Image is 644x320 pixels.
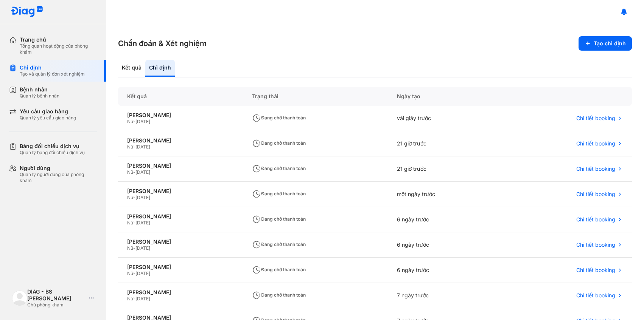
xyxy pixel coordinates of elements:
[388,232,501,258] div: 6 ngày trước
[388,283,501,308] div: 7 ngày trước
[20,115,76,121] div: Quản lý yêu cầu giao hàng
[388,182,501,207] div: một ngày trước
[579,36,632,51] button: Tạo chỉ định
[20,64,85,71] div: Chỉ định
[388,87,501,106] div: Ngày tạo
[252,241,306,247] span: Đang chờ thanh toán
[20,43,97,55] div: Tổng quan hoạt động của phòng khám
[127,213,234,220] div: [PERSON_NAME]
[252,216,306,222] span: Đang chờ thanh toán
[127,271,133,276] span: Nữ
[135,245,150,251] span: [DATE]
[576,191,615,198] span: Chi tiết booking
[118,38,207,49] h3: Chẩn đoán & Xét nghiệm
[576,267,615,274] span: Chi tiết booking
[127,289,234,296] div: [PERSON_NAME]
[133,271,135,276] span: -
[135,144,150,150] span: [DATE]
[252,267,306,272] span: Đang chờ thanh toán
[127,195,133,200] span: Nữ
[133,195,135,200] span: -
[20,93,59,99] div: Quản lý bệnh nhân
[27,288,86,302] div: DIAG - BS [PERSON_NAME]
[252,191,306,196] span: Đang chờ thanh toán
[127,144,133,150] span: Nữ
[252,115,306,121] span: Đang chờ thanh toán
[133,220,135,226] span: -
[388,156,501,182] div: 21 giờ trước
[135,195,150,200] span: [DATE]
[20,172,97,184] div: Quản lý người dùng của phòng khám
[127,169,133,175] span: Nữ
[135,169,150,175] span: [DATE]
[127,162,234,169] div: [PERSON_NAME]
[133,169,135,175] span: -
[576,140,615,147] span: Chi tiết booking
[388,207,501,232] div: 6 ngày trước
[576,292,615,299] span: Chi tiết booking
[118,87,243,106] div: Kết quả
[252,165,306,171] span: Đang chờ thanh toán
[135,119,150,124] span: [DATE]
[20,143,85,150] div: Bảng đối chiếu dịch vụ
[127,264,234,271] div: [PERSON_NAME]
[127,238,234,245] div: [PERSON_NAME]
[20,165,97,172] div: Người dùng
[388,106,501,131] div: vài giây trước
[118,60,145,77] div: Kết quả
[243,87,388,106] div: Trạng thái
[133,119,135,124] span: -
[576,216,615,223] span: Chi tiết booking
[20,86,59,93] div: Bệnh nhân
[576,241,615,248] span: Chi tiết booking
[20,108,76,115] div: Yêu cầu giao hàng
[252,140,306,146] span: Đang chờ thanh toán
[127,119,133,124] span: Nữ
[135,296,150,301] span: [DATE]
[11,6,43,18] img: logo
[127,245,133,251] span: Nữ
[127,137,234,144] div: [PERSON_NAME]
[576,165,615,172] span: Chi tiết booking
[576,115,615,122] span: Chi tiết booking
[133,245,135,251] span: -
[127,296,133,301] span: Nữ
[252,292,306,298] span: Đang chờ thanh toán
[133,296,135,301] span: -
[20,36,97,43] div: Trang chủ
[127,112,234,119] div: [PERSON_NAME]
[20,150,85,156] div: Quản lý bảng đối chiếu dịch vụ
[127,220,133,226] span: Nữ
[27,302,86,308] div: Chủ phòng khám
[127,188,234,195] div: [PERSON_NAME]
[145,60,175,77] div: Chỉ định
[388,131,501,156] div: 21 giờ trước
[388,258,501,283] div: 6 ngày trước
[135,271,150,276] span: [DATE]
[135,220,150,226] span: [DATE]
[12,291,27,306] img: logo
[20,71,85,77] div: Tạo và quản lý đơn xét nghiệm
[133,144,135,150] span: -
